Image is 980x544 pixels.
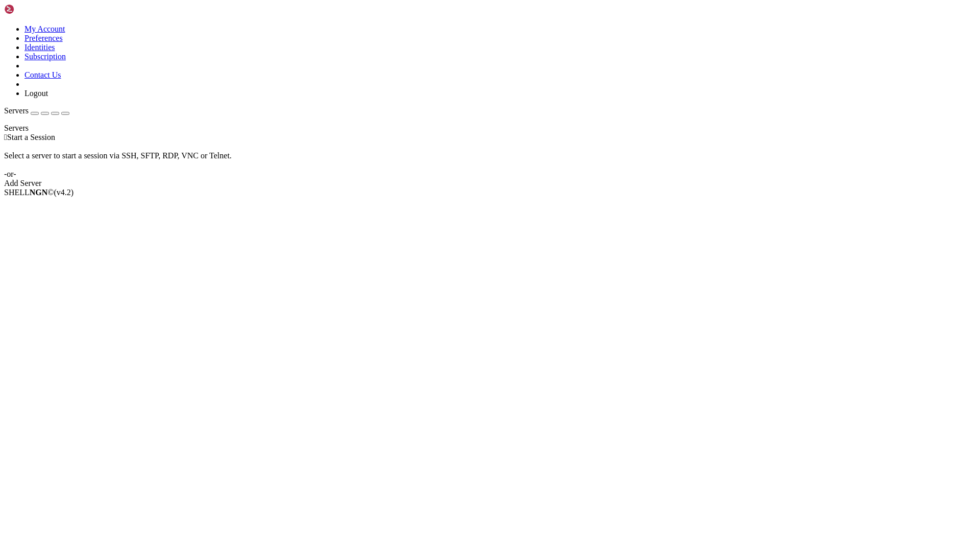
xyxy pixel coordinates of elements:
[30,188,48,197] b: NGN
[4,4,63,14] img: Shellngn
[24,25,65,33] a: My Account
[4,106,29,115] span: Servers
[4,179,976,188] div: Add Server
[4,142,976,179] div: Select a server to start a session via SSH, SFTP, RDP, VNC or Telnet. -or-
[4,188,73,197] span: SHELL ©
[24,70,61,79] a: Contact Us
[4,124,976,133] div: Servers
[24,89,48,98] a: Logout
[54,188,74,197] span: 4.2.0
[7,133,55,141] span: Start a Session
[24,34,63,42] a: Preferences
[24,43,55,52] a: Identities
[4,133,7,141] span: 
[24,52,66,61] a: Subscription
[4,106,69,115] a: Servers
